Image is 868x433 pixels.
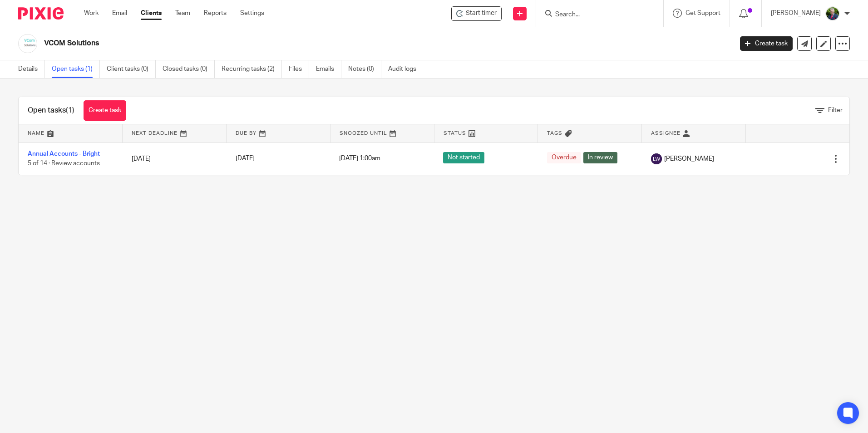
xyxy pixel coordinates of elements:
span: Filter [828,107,843,113]
div: VCOM Solutions [451,6,502,21]
span: Tags [547,131,562,136]
img: svg%3E [651,153,662,164]
a: Audit logs [388,60,423,78]
a: Team [175,9,190,18]
a: Email [112,9,127,18]
a: Annual Accounts - Bright [28,151,100,157]
a: Closed tasks (0) [163,60,215,78]
a: Client tasks (0) [107,60,156,78]
a: Settings [240,9,264,18]
a: Details [18,60,45,78]
a: Recurring tasks (2) [222,60,282,78]
a: Open tasks (1) [52,60,100,78]
td: [DATE] [123,143,227,175]
p: [PERSON_NAME] [771,9,821,18]
span: Not started [443,152,484,163]
a: Clients [141,9,162,18]
a: Reports [204,9,227,18]
img: logo.png [18,34,37,53]
span: In review [583,152,617,163]
a: Create task [84,100,126,121]
span: 5 of 14 · Review accounts [28,160,100,167]
img: download.png [825,6,840,21]
h1: Open tasks [28,106,74,115]
span: (1) [66,107,74,114]
a: Create task [740,36,793,51]
a: Work [84,9,99,18]
span: Snoozed Until [340,131,387,136]
a: Emails [316,60,341,78]
a: Notes (0) [348,60,381,78]
span: [PERSON_NAME] [664,154,714,163]
span: [DATE] 1:00am [339,156,380,162]
span: [DATE] [236,156,255,162]
a: Files [289,60,309,78]
span: Overdue [547,152,581,163]
img: Pixie [18,7,64,20]
h2: VCOM Solutions [44,39,590,48]
span: Status [444,131,466,136]
span: Get Support [686,10,720,16]
input: Search [554,11,636,19]
span: Start timer [466,9,497,18]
